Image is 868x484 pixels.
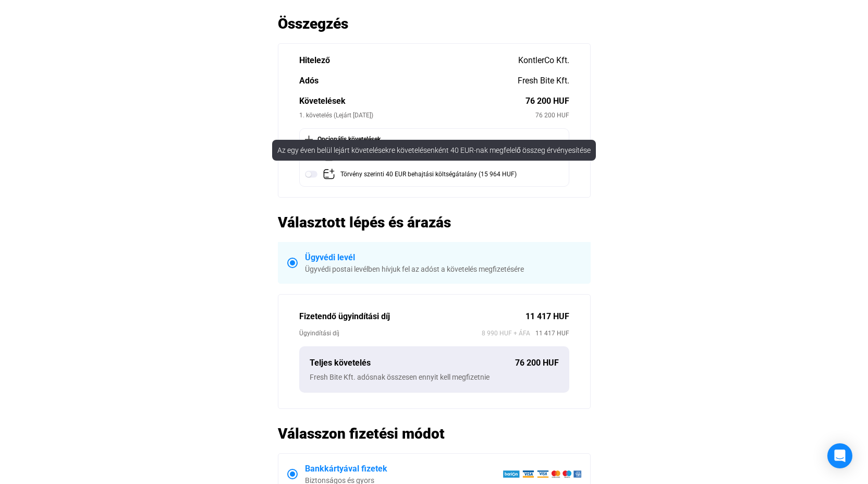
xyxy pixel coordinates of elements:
span: 11 417 HUF [530,328,569,338]
div: Hitelező [299,54,518,67]
div: Az egy éven belül lejárt követelésekre követelésenként 40 EUR-nak megfelelő összeg érvényesítése [272,140,596,161]
div: 1. követelés (Lejárt [DATE]) [299,110,535,120]
h2: Választott lépés és árazás [278,213,591,232]
div: Open Intercom Messenger [827,443,852,468]
div: Ügyvédi levél [305,251,581,264]
div: Bankkártyával fizetek [305,463,503,475]
div: 76 200 HUF [535,110,569,120]
div: Ügyvédi postai levélben hívjuk fel az adóst a követelés megfizetésére [305,264,581,274]
div: Adós [299,75,518,87]
div: Fresh Bite Kft. [518,75,569,87]
div: Törvény szerinti 40 EUR behajtási költségátalány (15 964 HUF) [340,168,517,181]
div: Fizetendő ügyindítási díj [299,310,525,323]
div: Ügyindítási díj [299,328,482,338]
div: Fresh Bite Kft. adósnak összesen ennyit kell megfizetnie [310,372,559,382]
h2: Válasszon fizetési módot [278,425,591,443]
div: 76 200 HUF [515,357,559,369]
img: add-claim [323,168,335,180]
span: 8 990 HUF + ÁFA [482,328,530,338]
div: Követelések [299,95,525,107]
div: 76 200 HUF [525,95,569,107]
div: KontlerCo Kft. [518,54,569,67]
img: barion [503,470,581,478]
div: Teljes követelés [310,357,515,369]
img: toggle-off [305,168,317,180]
div: 11 417 HUF [525,310,569,323]
h2: Összegzés [278,15,591,33]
